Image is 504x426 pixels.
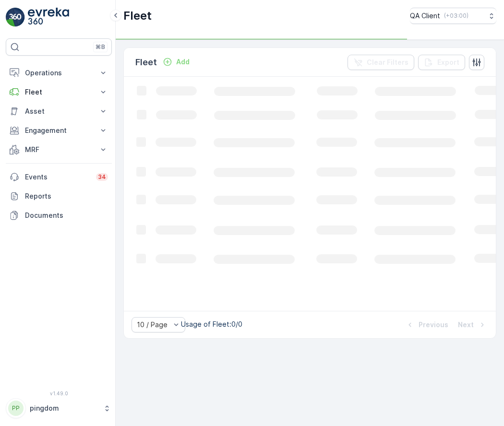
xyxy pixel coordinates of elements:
[25,126,93,135] p: Engagement
[6,63,112,83] button: Operations
[6,206,112,225] a: Documents
[410,8,496,24] button: QA Client(+03:00)
[25,145,93,154] p: MRF
[25,68,93,78] p: Operations
[404,319,449,331] button: Previous
[6,398,112,418] button: PPpingdom
[458,320,474,330] p: Next
[181,319,242,329] p: Usage of Fleet : 0/0
[8,401,24,416] div: PP
[6,140,112,159] button: MRF
[159,56,193,68] button: Add
[437,58,459,67] p: Export
[348,55,414,70] button: Clear Filters
[457,319,488,331] button: Next
[135,56,157,69] p: Fleet
[444,12,468,20] p: ( +03:00 )
[418,55,465,70] button: Export
[25,106,93,116] p: Asset
[28,8,69,27] img: logo_light-DOdMpM7g.png
[419,320,448,330] p: Previous
[25,191,108,201] p: Reports
[6,167,112,187] a: Events34
[410,11,440,21] p: QA Client
[176,57,190,67] p: Add
[367,58,408,67] p: Clear Filters
[25,211,108,220] p: Documents
[25,172,90,182] p: Events
[6,102,112,121] button: Asset
[6,83,112,102] button: Fleet
[6,8,25,27] img: logo
[123,8,152,24] p: Fleet
[6,390,112,396] span: v 1.49.0
[6,187,112,206] a: Reports
[98,173,106,181] p: 34
[30,403,98,413] p: pingdom
[6,121,112,140] button: Engagement
[25,87,93,97] p: Fleet
[96,43,105,51] p: ⌘B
